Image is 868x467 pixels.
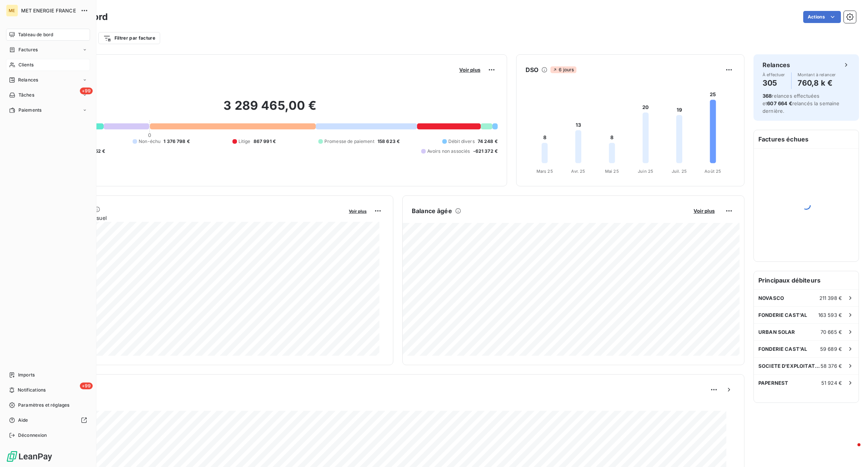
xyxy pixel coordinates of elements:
span: Paramètres et réglages [18,402,69,409]
span: Tâches [18,92,34,98]
span: 59 689 € [820,346,842,352]
div: ME [6,5,18,17]
h6: Factures échues [754,130,859,148]
a: Tableau de bord [6,29,90,41]
span: relances effectuées et relancés la semaine dernière. [763,93,840,114]
span: 163 593 € [818,312,842,318]
span: FONDERIE CAST'AL [758,312,807,318]
span: Relances [18,77,38,83]
a: Aide [6,414,90,426]
span: Voir plus [459,67,480,73]
h4: 305 [763,77,785,89]
h6: Principaux débiteurs [754,271,859,289]
span: 368 [763,93,772,99]
span: URBAN SOLAR [758,329,795,335]
span: 58 376 € [821,363,842,369]
h2: 3 289 465,00 € [43,98,498,121]
span: Voir plus [349,209,367,214]
tspan: Mars 25 [536,169,553,174]
span: Débit divers [448,138,475,145]
span: Litige [238,138,251,145]
span: 74 248 € [478,138,498,145]
span: 607 664 € [767,100,792,106]
span: +99 [80,88,93,94]
span: Clients [18,61,34,68]
span: PAPERNEST [758,380,788,386]
span: Promesse de paiement [324,138,374,145]
h6: DSO [526,65,538,74]
button: Voir plus [347,207,369,214]
a: +99Tâches [6,89,90,101]
tspan: Juil. 25 [672,169,687,174]
span: À effectuer [763,72,785,77]
span: Tableau de bord [18,31,53,38]
h4: 760,8 k € [798,77,836,89]
a: Paiements [6,104,90,116]
span: FONDERIE CAST'AL [758,346,807,352]
span: Paiements [18,107,41,114]
span: Non-échu [139,138,160,145]
span: -621 372 € [473,148,498,155]
span: 70 665 € [821,329,842,335]
h6: Relances [763,60,790,69]
button: Actions [803,11,841,23]
span: 0 [148,132,151,138]
span: Montant à relancer [798,72,836,77]
a: Factures [6,44,90,56]
span: NOVASCO [758,295,784,301]
span: Factures [18,46,38,53]
span: SOCIETE D'EXPLOITATION DES MARCHES COMMUNAUX [758,363,821,369]
tspan: Juin 25 [638,169,653,174]
a: Clients [6,59,90,71]
a: Imports [6,369,90,381]
span: Voir plus [694,208,715,214]
span: 867 991 € [254,138,276,145]
span: 211 398 € [819,295,842,301]
tspan: Août 25 [704,169,721,174]
span: 51 924 € [821,380,842,386]
iframe: Intercom live chat [842,441,860,459]
button: Filtrer par facture [98,32,160,44]
span: Chiffre d'affaires mensuel [43,214,344,222]
span: 1 376 798 € [164,138,190,145]
button: Voir plus [457,66,483,73]
h6: Balance âgée [412,206,452,215]
tspan: Avr. 25 [571,169,585,174]
span: Aide [18,417,28,424]
a: Paramètres et réglages [6,399,90,411]
span: +99 [80,383,93,389]
span: Déconnexion [18,432,47,439]
span: 158 623 € [377,138,400,145]
span: Avoirs non associés [427,148,470,155]
a: Relances [6,74,90,86]
span: MET ENERGIE FRANCE [21,8,76,14]
span: Notifications [18,387,46,393]
tspan: Mai 25 [605,169,619,174]
img: Logo LeanPay [6,450,53,462]
span: 6 jours [550,66,576,73]
span: Imports [18,372,35,378]
button: Voir plus [691,207,717,214]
